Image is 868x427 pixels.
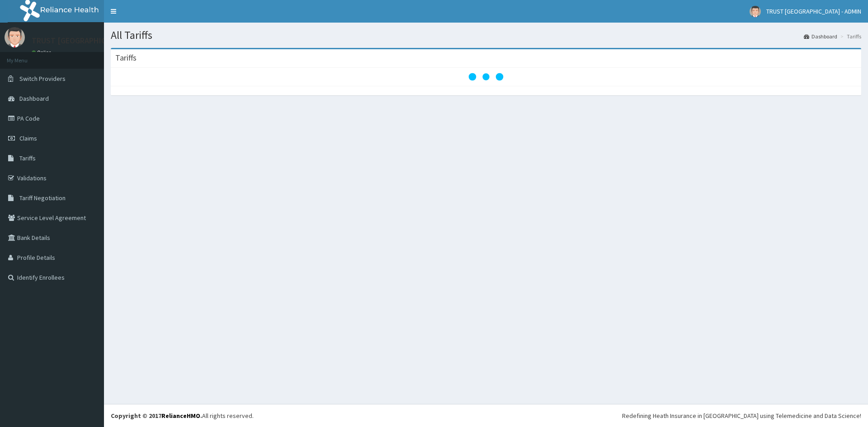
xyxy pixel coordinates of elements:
[161,412,200,420] a: RelianceHMO
[468,59,504,95] svg: audio-loading
[111,29,861,41] h1: All Tariffs
[32,37,161,45] p: TRUST [GEOGRAPHIC_DATA] - ADMIN
[838,33,861,40] li: Tariffs
[804,33,837,40] a: Dashboard
[19,134,37,142] span: Claims
[32,49,53,56] a: Online
[622,411,861,420] div: Redefining Heath Insurance in [GEOGRAPHIC_DATA] using Telemedicine and Data Science!
[19,75,66,83] span: Switch Providers
[19,94,49,103] span: Dashboard
[19,194,66,202] span: Tariff Negotiation
[5,27,25,47] img: User Image
[19,154,36,162] span: Tariffs
[104,404,868,427] footer: All rights reserved.
[750,6,761,17] img: User Image
[766,7,861,15] span: TRUST [GEOGRAPHIC_DATA] - ADMIN
[111,412,202,420] strong: Copyright © 2017 .
[115,54,137,62] h3: Tariffs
